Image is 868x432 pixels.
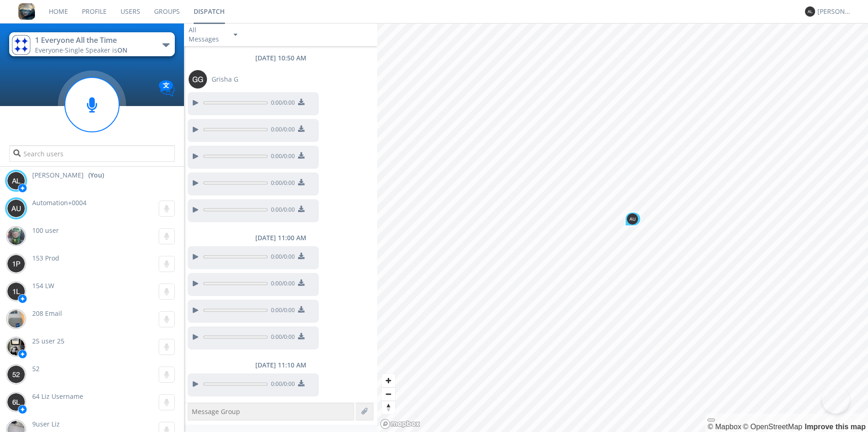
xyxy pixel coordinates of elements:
img: download media button [298,306,305,313]
span: 0:00 / 0:00 [268,380,295,390]
iframe: Toggle Customer Support [822,386,850,414]
span: 0:00 / 0:00 [268,152,295,162]
img: 373638.png [805,6,815,17]
input: Search users [9,145,175,162]
img: caret-down-sm.svg [234,34,237,36]
img: 30b4fc036c134896bbcaf3271c59502e [7,337,25,356]
button: Zoom in [382,374,395,387]
span: [PERSON_NAME] [32,171,84,180]
span: Grisha G [212,75,238,84]
button: 1 Everyone All the TimeEveryone·Single Speaker isON [9,32,175,56]
button: Toggle attribution [707,419,715,421]
img: download media button [298,99,305,105]
img: 373638.png [7,365,25,384]
div: 1 Everyone All the Time [35,35,138,46]
a: Mapbox logo [380,419,420,429]
img: download media button [298,206,305,212]
img: 373638.png [7,172,25,190]
span: 0:00 / 0:00 [268,99,295,109]
button: Zoom out [382,387,395,401]
span: Automation+0004 [32,198,86,207]
span: 153 Prod [32,254,59,262]
span: 208 Email [32,309,62,318]
span: 0:00 / 0:00 [268,333,295,343]
img: 373638.png [189,70,207,89]
img: 3033231c3467409ebb9b61612edb4bdd [7,310,25,328]
span: 64 Liz Username [32,392,83,401]
div: [PERSON_NAME] [817,7,852,16]
span: 0:00 / 0:00 [268,279,295,290]
img: 373638.png [7,393,25,411]
img: 8ff700cf5bab4eb8a436322861af2272 [18,3,35,20]
img: 373638.png [7,282,25,301]
img: download media button [298,179,305,185]
img: download media button [298,125,305,132]
canvas: Map [377,23,868,432]
img: download media button [298,333,305,339]
span: 154 LW [32,281,54,290]
span: ON [117,46,127,54]
div: Map marker [625,212,641,226]
span: 0:00 / 0:00 [268,253,295,263]
img: download media button [298,152,305,159]
img: 373638.png [7,254,25,273]
img: download media button [298,253,305,259]
div: Everyone · [35,46,138,55]
span: 0:00 / 0:00 [268,125,295,136]
a: Map feedback [805,423,866,431]
button: Reset bearing to north [382,401,395,414]
div: [DATE] 11:00 AM [184,233,377,243]
img: Translation enabled [159,80,175,96]
img: f5492b4a00e34d15b9b3de1d9f23d579 [7,227,25,245]
div: All Messages [189,25,225,44]
a: OpenStreetMap [743,423,802,431]
span: 0:00 / 0:00 [268,179,295,189]
span: 0:00 / 0:00 [268,206,295,216]
span: 52 [32,364,40,373]
img: download media button [298,279,305,286]
span: 25 user 25 [32,337,64,345]
span: 0:00 / 0:00 [268,306,295,316]
a: Mapbox [707,423,741,431]
img: download media button [298,380,305,386]
img: 31c91c2a7426418da1df40c869a31053 [12,35,30,55]
span: Single Speaker is [65,46,127,54]
span: 9user Liz [32,420,60,428]
div: [DATE] 10:50 AM [184,53,377,63]
img: 373638.png [627,213,638,225]
div: (You) [88,171,104,180]
img: 373638.png [7,199,25,218]
div: [DATE] 11:10 AM [184,361,377,370]
span: 100 user [32,226,59,235]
